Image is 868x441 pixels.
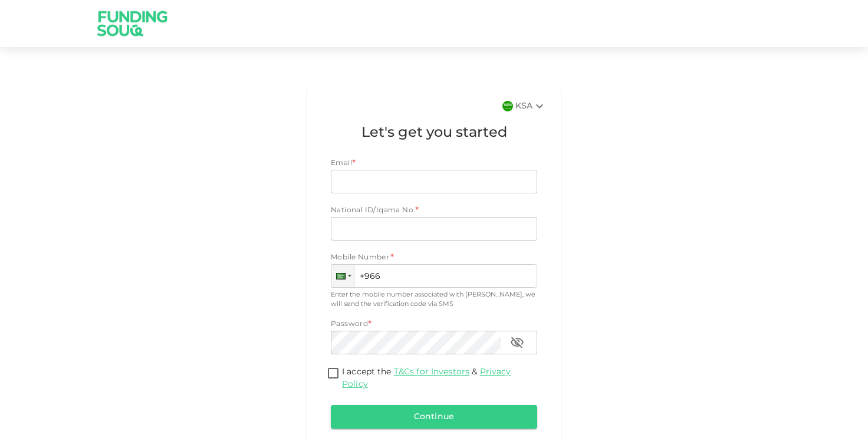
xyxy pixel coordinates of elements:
div: Enter the mobile number associated with [PERSON_NAME], we will send the verification code via SMS [331,290,537,310]
div: KSA [515,99,547,113]
a: T&Cs for Investors [394,368,469,376]
span: I accept the & [342,368,511,389]
button: Continue [331,405,537,429]
input: password [331,331,501,354]
h1: Let's get you started [331,123,537,144]
span: Email [331,160,352,167]
span: Mobile Number [331,252,389,264]
a: Privacy Policy [342,368,511,389]
span: National ID/Iqama No. [331,207,415,214]
img: flag-sa.b9a346574cdc8950dd34b50780441f57.svg [502,101,513,111]
span: termsConditionsForInvestmentsAccepted [324,366,342,382]
input: email [331,170,524,193]
span: Password [331,321,368,328]
input: 1 (702) 123-4567 [331,264,537,288]
div: Saudi Arabia: + 966 [331,265,354,287]
input: nationalId [331,217,537,241]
